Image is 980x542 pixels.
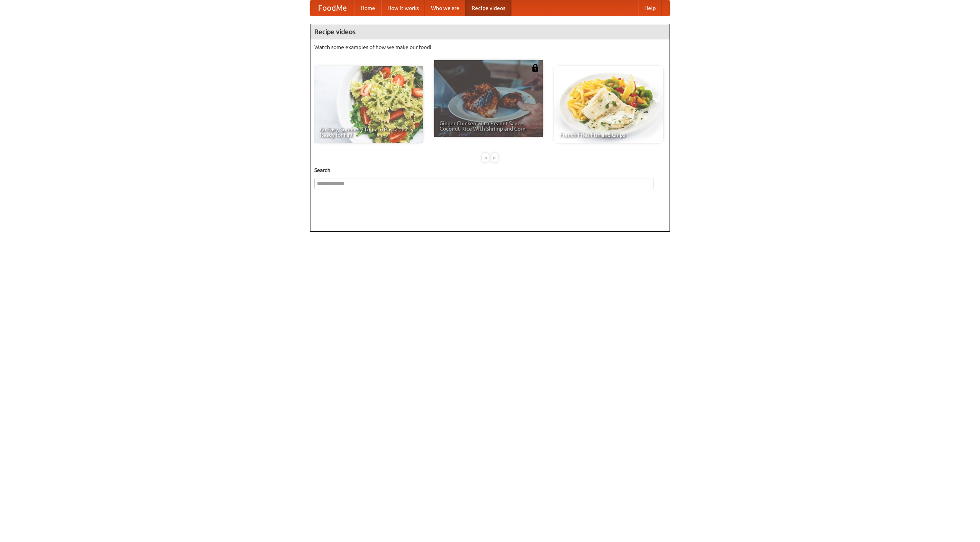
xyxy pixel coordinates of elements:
[320,127,418,138] span: An Easy, Summery Tomato Pasta That's Ready for Fall
[465,0,511,16] a: Recipe videos
[314,166,666,174] h5: Search
[310,0,354,16] a: FoodMe
[381,0,425,16] a: How it works
[425,0,465,16] a: Who we are
[314,66,423,143] a: An Easy, Summery Tomato Pasta That's Ready for Fall
[354,0,381,16] a: Home
[314,43,666,51] p: Watch some examples of how we make our food!
[482,153,489,162] div: «
[310,24,670,39] h4: Recipe videos
[554,66,663,143] a: French Fries Fish and Chips
[560,132,658,138] span: French Fries Fish and Chips
[638,0,662,16] a: Help
[491,153,498,162] div: »
[531,64,539,72] img: 483408.png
